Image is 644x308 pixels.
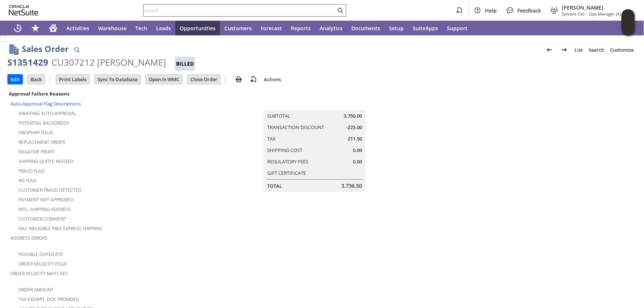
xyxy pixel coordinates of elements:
[146,75,182,84] input: Open In WMC
[249,75,258,84] img: add-record.svg
[8,75,23,84] input: Edit
[18,187,82,193] a: Customer Fraud Detected
[72,45,81,54] img: Quick Find
[18,216,66,222] a: Customer Comment
[44,21,62,35] a: Home
[315,21,347,35] a: Analytics
[261,25,282,32] span: Forecast
[156,25,171,32] span: Leads
[135,25,147,32] span: Tech
[413,25,438,32] span: SuiteApps
[28,75,45,84] input: Back
[264,98,366,110] caption: Summary
[589,11,631,17] span: Ops Manager (A) (F2L)
[353,158,362,165] span: 0.00
[485,7,497,14] span: Help
[22,43,69,55] h1: Sales Order
[353,147,362,154] span: 0.00
[94,75,141,84] input: Sync To Database
[267,124,324,131] a: Transaction Discount
[267,113,290,119] a: Subtotal
[94,21,131,35] a: Warehouse
[607,44,637,56] a: Customize
[560,45,569,54] img: Next
[586,44,607,56] a: Search
[408,21,442,35] a: SuiteApps
[267,158,308,165] a: Regulatory Fees
[9,21,27,35] a: Recent Records
[220,21,256,35] a: Customers
[586,11,588,17] span: -
[18,225,102,232] a: Has Ineligible Free Express Shipping
[261,76,284,83] a: Actions
[18,139,65,145] a: Replacement Order
[131,21,152,35] a: Tech
[256,21,286,35] a: Forecast
[267,183,282,189] a: Total
[267,170,306,176] a: Gift Certificate
[10,235,48,241] a: Address Errors
[152,21,175,35] a: Leads
[18,177,37,184] a: RIS flag
[320,25,342,32] span: Analytics
[10,270,68,277] a: Order Velocity Matches
[18,168,45,174] a: Fraud Flag
[336,6,345,15] svg: Search
[175,21,220,35] a: Opportunities
[267,147,302,153] a: Shipping Cost
[98,25,127,32] span: Warehouse
[18,206,71,212] a: Intl. Shipping Address
[562,11,585,17] span: Sylvane Old
[18,110,76,117] a: Awaiting Auto-Approval
[267,135,276,142] a: Tax
[52,56,166,68] div: CU307212 [PERSON_NAME]
[344,113,362,120] span: 3,750.00
[49,24,58,32] svg: Home
[562,4,631,11] span: [PERSON_NAME]
[291,25,311,32] span: Reports
[9,5,38,15] svg: logo
[572,44,586,56] a: List
[621,23,635,36] span: Oracle Guided Learning Widget. To move around, please hold and drag
[341,182,362,190] span: 3,736.50
[18,296,79,302] a: Tax Exempt. Doc Provided
[346,124,362,131] span: -225.00
[187,75,220,84] input: Close Order
[621,9,635,36] iframe: Click here to launch Oracle Guided Learning Help Panel
[27,21,44,35] div: Shortcuts
[18,197,73,203] a: Payment not approved
[234,75,243,84] img: print.svg
[18,129,53,136] a: Dropship Issue
[31,24,40,32] svg: Shortcuts
[180,25,216,32] span: Opportunities
[348,135,362,142] span: 211.50
[447,25,468,32] span: Support
[10,100,81,107] a: Auto-Approval Flag Descriptions
[18,251,63,257] a: Possible Duplicate
[18,158,73,165] a: Shipping Quote Needed
[56,75,89,84] input: Print Labels
[545,45,554,54] img: Previous
[175,57,195,71] div: Billed
[18,287,54,293] a: Order Amount
[13,24,22,32] svg: Recent Records
[517,7,541,14] span: Feedback
[7,89,214,98] div: Approval Failure Reasons
[286,21,315,35] a: Reports
[18,261,67,267] a: Order Velocity Issue
[385,21,408,35] a: Setup
[389,25,404,32] span: Setup
[442,21,472,35] a: Support
[351,25,380,32] span: Documents
[347,21,385,35] a: Documents
[224,25,252,32] span: Customers
[66,25,89,32] span: Activities
[62,21,94,35] a: Activities
[7,56,48,68] div: S1351429
[18,120,69,126] a: Potential Backorder
[18,149,55,155] a: Negative Profit
[144,6,336,15] input: Search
